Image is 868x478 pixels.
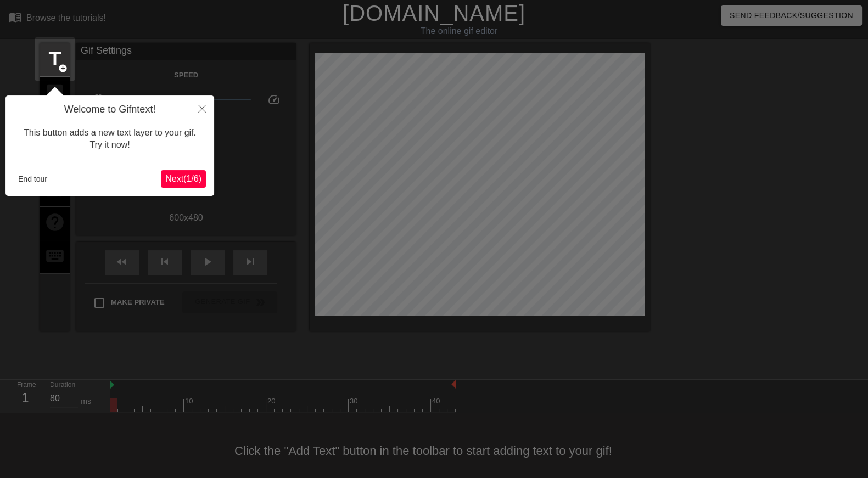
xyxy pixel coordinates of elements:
[165,174,201,183] span: Next ( 1 / 6 )
[14,104,206,116] h4: Welcome to Gifntext!
[14,116,206,162] div: This button adds a new text layer to your gif. Try it now!
[190,95,214,121] button: Close
[161,170,206,188] button: Next
[14,171,52,187] button: End tour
